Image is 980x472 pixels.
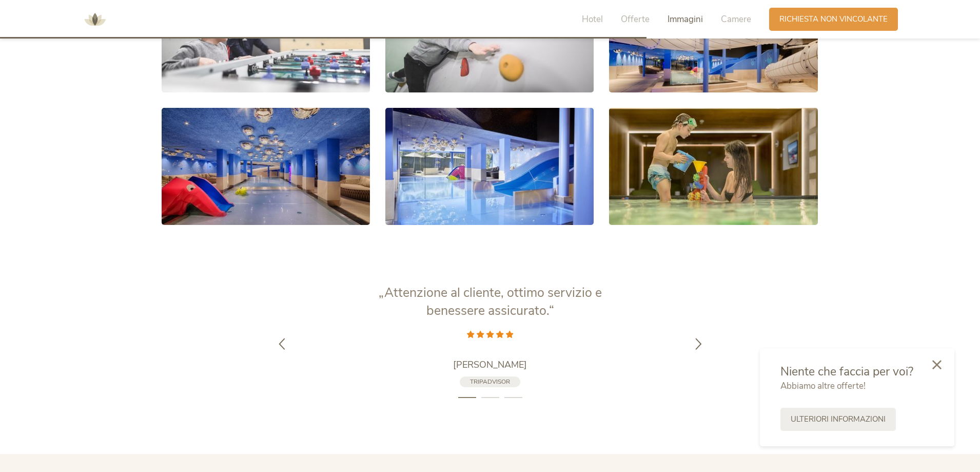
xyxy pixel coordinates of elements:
a: Ulteriori informazioni [780,408,896,431]
span: Offerte [621,13,650,25]
span: Richiesta non vincolante [779,14,888,25]
a: Tripadvisor [460,376,520,387]
span: Abbiamo altre offerte! [780,380,866,392]
span: Niente che faccia per voi? [780,364,913,380]
span: Ulteriori informazioni [791,414,886,425]
img: AMONTI & LUNARIS Wellnessresort [80,4,110,35]
span: „Attenzione al cliente, ottimo servizio e benessere assicurato.“ [379,284,602,319]
span: Tripadvisor [470,377,510,386]
span: [PERSON_NAME] [453,358,527,371]
span: Hotel [582,13,603,25]
span: Immagini [668,13,703,25]
a: AMONTI & LUNARIS Wellnessresort [80,15,110,23]
a: [PERSON_NAME] [362,358,618,371]
span: Camere [721,13,751,25]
